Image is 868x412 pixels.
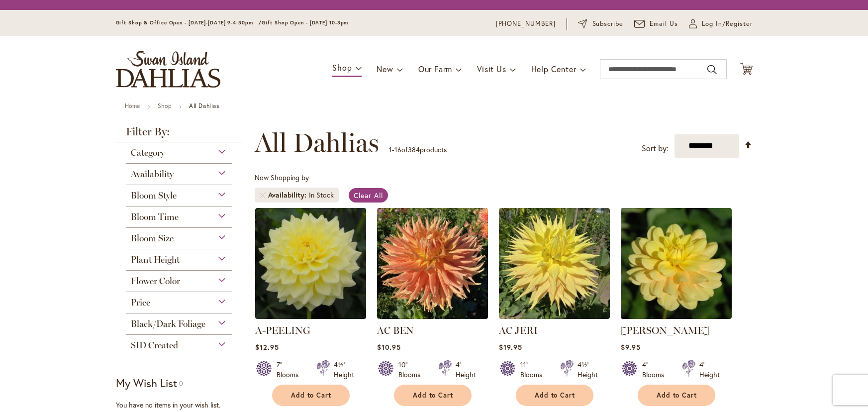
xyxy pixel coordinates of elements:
a: store logo [116,51,220,88]
span: Our Farm [418,64,452,74]
div: 11" Blooms [520,360,548,380]
button: Search [707,62,716,78]
a: Home [125,102,140,109]
div: In Stock [309,190,334,200]
span: Add to Cart [657,391,697,400]
a: AC Jeri [499,311,610,321]
label: Sort by: [642,139,669,158]
span: Bloom Style [131,190,177,201]
span: Subscribe [592,19,624,29]
a: AHOY MATEY [621,311,732,321]
div: You have no items in your wish list. [116,400,249,410]
p: - of products [389,142,447,158]
button: Add to Cart [516,385,593,406]
div: 4' Height [699,360,720,380]
a: AC JERI [499,324,538,336]
span: Add to Cart [413,391,454,400]
span: Now Shopping by [255,173,309,182]
span: Add to Cart [535,391,576,400]
span: Visit Us [477,64,506,74]
a: Email Us [634,19,678,29]
span: 384 [408,145,420,154]
strong: My Wish List [116,376,177,390]
span: SID Created [131,340,178,351]
span: Gift Shop & Office Open - [DATE]-[DATE] 9-4:30pm / [116,19,262,26]
span: $19.95 [499,342,522,352]
div: 4½' Height [334,360,354,380]
a: Log In/Register [689,19,753,29]
strong: Filter By: [116,126,242,142]
a: [PHONE_NUMBER] [496,19,556,29]
span: Availability [131,169,174,180]
span: Gift Shop Open - [DATE] 10-3pm [262,19,348,26]
img: AHOY MATEY [621,208,732,319]
span: All Dahlias [255,128,379,158]
img: AC Jeri [499,208,610,319]
button: Add to Cart [272,385,350,406]
span: Bloom Time [131,211,179,222]
a: Subscribe [578,19,623,29]
span: Bloom Size [131,233,174,244]
span: Black/Dark Foliage [131,318,205,329]
strong: All Dahlias [189,102,219,109]
span: Shop [332,62,352,73]
span: Category [131,147,165,158]
a: AC BEN [377,311,488,321]
a: Shop [158,102,172,109]
span: $9.95 [621,342,641,352]
span: New [377,64,393,74]
span: Plant Height [131,254,180,265]
img: AC BEN [377,208,488,319]
a: Clear All [349,188,388,203]
a: [PERSON_NAME] [621,324,709,336]
div: 4½' Height [578,360,598,380]
span: $10.95 [377,342,401,352]
button: Add to Cart [638,385,715,406]
div: 10" Blooms [398,360,426,380]
img: A-Peeling [255,208,366,319]
a: AC BEN [377,324,414,336]
a: Remove Availability In Stock [260,192,266,198]
span: 16 [394,145,401,154]
button: Add to Cart [394,385,472,406]
span: Add to Cart [291,391,332,400]
span: Help Center [531,64,577,74]
a: A-PEELING [255,324,310,336]
a: A-Peeling [255,311,366,321]
div: 4" Blooms [642,360,670,380]
span: 1 [389,145,392,154]
span: Email Us [650,19,678,29]
span: Clear All [354,191,383,200]
span: Price [131,297,150,308]
span: Log In/Register [702,19,753,29]
span: Availability [268,190,309,200]
div: 7" Blooms [277,360,304,380]
span: Flower Color [131,276,180,287]
div: 4' Height [456,360,476,380]
span: $12.95 [255,342,279,352]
